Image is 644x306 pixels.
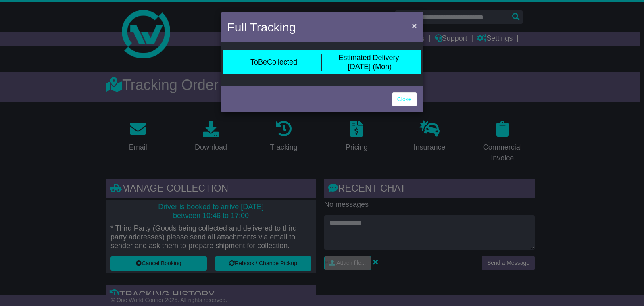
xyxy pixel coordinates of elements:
h4: Full Tracking [227,18,296,36]
span: × [412,21,417,30]
div: ToBeCollected [250,58,297,67]
a: Close [392,92,417,106]
button: Close [408,17,421,34]
span: Estimated Delivery: [338,54,401,62]
div: [DATE] (Mon) [338,54,401,71]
